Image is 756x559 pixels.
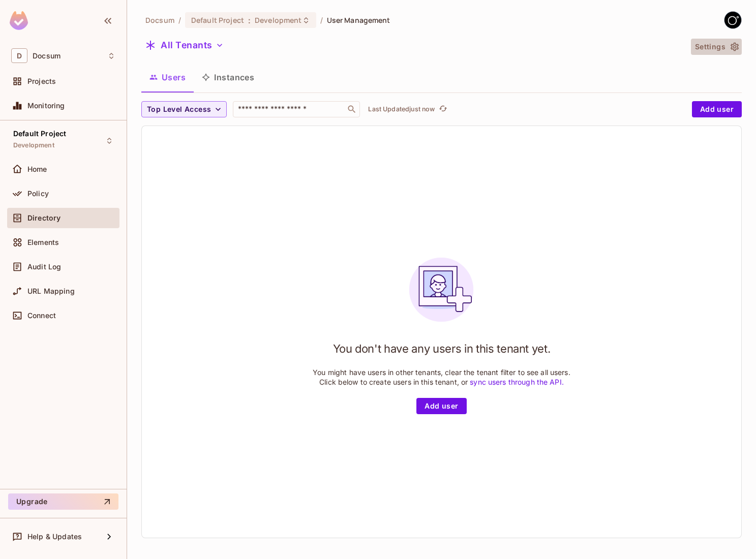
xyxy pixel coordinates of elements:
[27,287,75,295] span: URL Mapping
[27,102,65,110] span: Monitoring
[248,16,251,24] span: :
[191,15,244,25] span: Default Project
[27,165,47,173] span: Home
[10,11,28,30] img: SReyMgAAAABJRU5ErkJggg==
[13,130,66,138] span: Default Project
[13,141,54,149] span: Development
[147,103,211,116] span: Top Level Access
[141,37,228,53] button: All Tenants
[368,105,435,113] p: Last Updated just now
[255,15,301,25] span: Development
[178,15,181,25] li: /
[435,103,449,115] span: Click to refresh data
[145,15,174,25] span: the active workspace
[416,398,466,414] button: Add user
[11,48,27,63] span: D
[470,378,564,386] a: sync users through the API.
[724,12,741,28] img: GitStart-Docsum
[27,214,61,222] span: Directory
[27,190,49,198] span: Policy
[333,341,551,356] h1: You don't have any users in this tenant yet.
[437,103,449,115] button: refresh
[313,367,570,387] p: You might have users in other tenants, clear the tenant filter to see all users. Click below to c...
[141,101,227,117] button: Top Level Access
[33,52,61,60] span: Workspace: Docsum
[194,65,262,90] button: Instances
[27,238,59,246] span: Elements
[692,101,742,117] button: Add user
[320,15,323,25] li: /
[141,65,194,90] button: Users
[27,312,56,320] span: Connect
[27,77,56,85] span: Projects
[27,263,61,271] span: Audit Log
[327,15,390,25] span: User Management
[439,104,447,114] span: refresh
[691,39,742,55] button: Settings
[27,533,82,541] span: Help & Updates
[8,493,118,510] button: Upgrade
